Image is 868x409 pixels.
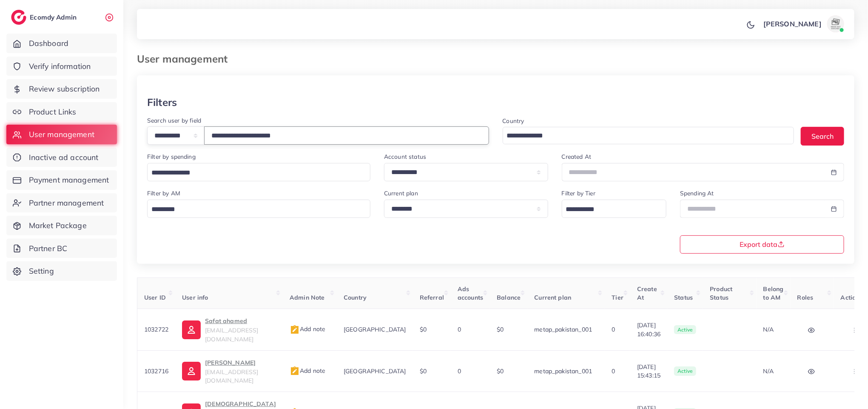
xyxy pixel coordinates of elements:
[384,189,418,197] label: Current plan
[290,366,300,376] img: admin_note.cdd0b510.svg
[182,362,201,380] img: ic-user-info.36bf1079.svg
[562,152,592,161] label: Created At
[29,152,99,163] span: Inactive ad account
[534,326,592,333] span: metap_pakistan_001
[144,294,166,301] span: User ID
[503,127,794,144] div: Search for option
[504,129,783,143] input: Search for option
[763,326,774,333] span: N/A
[6,148,117,167] a: Inactive ad account
[6,34,117,53] a: Dashboard
[6,239,117,258] a: Partner BC
[763,367,774,375] span: N/A
[420,367,427,375] span: $0
[763,285,784,301] span: Belong to AM
[562,200,666,218] div: Search for option
[290,325,300,335] img: admin_note.cdd0b510.svg
[29,197,104,209] span: Partner management
[11,10,79,25] a: logoEcomdy Admin
[6,261,117,281] a: Setting
[458,367,461,375] span: 0
[6,193,117,213] a: Partner management
[147,116,201,125] label: Search user by field
[674,294,693,301] span: Status
[344,294,367,301] span: Country
[534,294,571,301] span: Current plan
[344,367,406,375] span: [GEOGRAPHIC_DATA]
[710,285,732,301] span: Product Status
[420,326,427,333] span: $0
[534,367,592,375] span: metap_pakistan_001
[144,326,168,333] span: 1032722
[458,285,483,301] span: Ads accounts
[205,399,276,409] p: [DEMOGRAPHIC_DATA]
[144,367,168,375] span: 1032716
[205,358,276,368] p: [PERSON_NAME]
[205,368,258,384] span: [EMAIL_ADDRESS][DOMAIN_NAME]
[29,106,77,117] span: Product Links
[763,19,822,29] p: [PERSON_NAME]
[637,285,657,301] span: Create At
[205,326,258,343] span: [EMAIL_ADDRESS][DOMAIN_NAME]
[841,294,862,301] span: Actions
[147,152,196,161] label: Filter by spending
[205,316,276,326] p: Safat ahamed
[148,166,359,180] input: Search for option
[147,200,370,218] div: Search for option
[29,174,109,186] span: Payment management
[612,326,615,333] span: 0
[11,10,26,25] img: logo
[759,15,848,32] a: [PERSON_NAME]avatar
[637,321,660,338] span: [DATE] 16:40:36
[740,241,785,248] span: Export data
[147,96,177,109] h3: Filters
[674,366,696,376] span: active
[497,367,504,375] span: $0
[182,320,201,339] img: ic-user-info.36bf1079.svg
[6,216,117,235] a: Market Package
[29,83,100,94] span: Review subscription
[137,53,234,65] h3: User management
[497,294,521,301] span: Balance
[29,266,54,277] span: Setting
[148,203,359,216] input: Search for option
[29,220,87,231] span: Market Package
[563,203,655,216] input: Search for option
[290,325,325,333] span: Add note
[680,189,714,197] label: Spending At
[29,61,91,72] span: Verify information
[497,326,504,333] span: $0
[6,102,117,122] a: Product Links
[612,294,623,301] span: Tier
[458,326,461,333] span: 0
[612,367,615,375] span: 0
[290,294,325,301] span: Admin Note
[6,170,117,190] a: Payment management
[30,13,79,21] h2: Ecomdy Admin
[182,294,208,301] span: User info
[680,235,844,254] button: Export data
[6,79,117,99] a: Review subscription
[637,363,660,380] span: [DATE] 15:43:15
[420,294,444,301] span: Referral
[562,189,595,197] label: Filter by Tier
[6,57,117,76] a: Verify information
[182,358,276,385] a: [PERSON_NAME][EMAIL_ADDRESS][DOMAIN_NAME]
[29,38,68,49] span: Dashboard
[147,189,180,197] label: Filter by AM
[290,367,325,375] span: Add note
[801,127,844,145] button: Search
[29,129,94,140] span: User management
[503,117,524,125] label: Country
[827,15,844,32] img: avatar
[797,294,814,301] span: Roles
[147,163,370,181] div: Search for option
[344,326,406,333] span: [GEOGRAPHIC_DATA]
[29,243,68,254] span: Partner BC
[182,316,276,343] a: Safat ahamed[EMAIL_ADDRESS][DOMAIN_NAME]
[674,325,696,335] span: active
[6,125,117,144] a: User management
[384,152,426,161] label: Account status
